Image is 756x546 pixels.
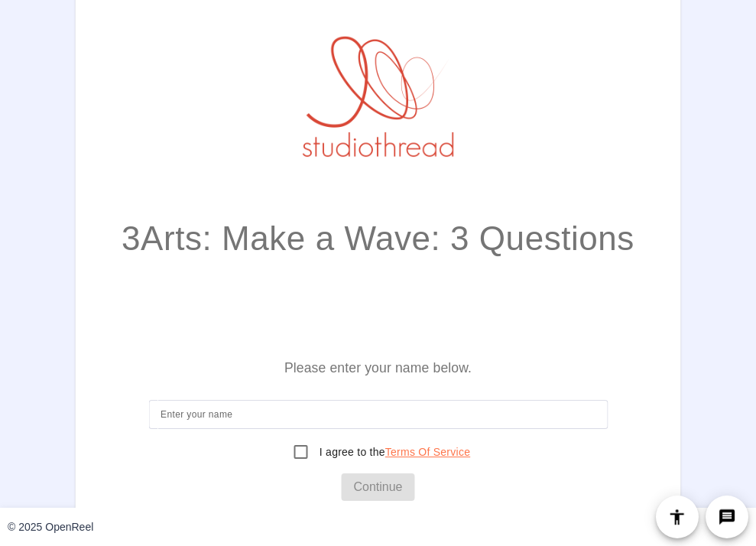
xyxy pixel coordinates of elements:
[385,446,470,458] a: Terms Of Service
[668,508,686,526] mat-icon: accessibility
[8,519,93,535] div: © 2025 OpenReel
[136,349,620,386] p: Please enter your name below.
[302,4,455,157] img: company-logo
[316,444,470,460] label: I agree to the
[122,213,634,264] p: 3Arts: Make a Wave: 3 Questions
[718,508,736,526] mat-icon: message
[161,405,595,424] input: Enter your name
